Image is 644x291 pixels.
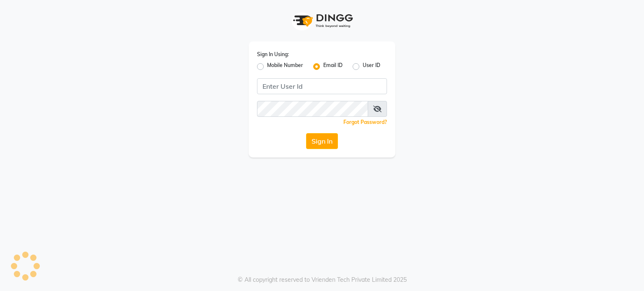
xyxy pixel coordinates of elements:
img: logo1.svg [288,8,356,33]
label: Mobile Number [267,62,303,72]
label: Sign In Using: [257,51,289,58]
button: Sign In [306,133,338,149]
label: User ID [363,62,380,72]
input: Username [257,101,368,117]
label: Email ID [323,62,343,72]
a: Forgot Password? [343,119,387,125]
input: Username [257,78,387,94]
